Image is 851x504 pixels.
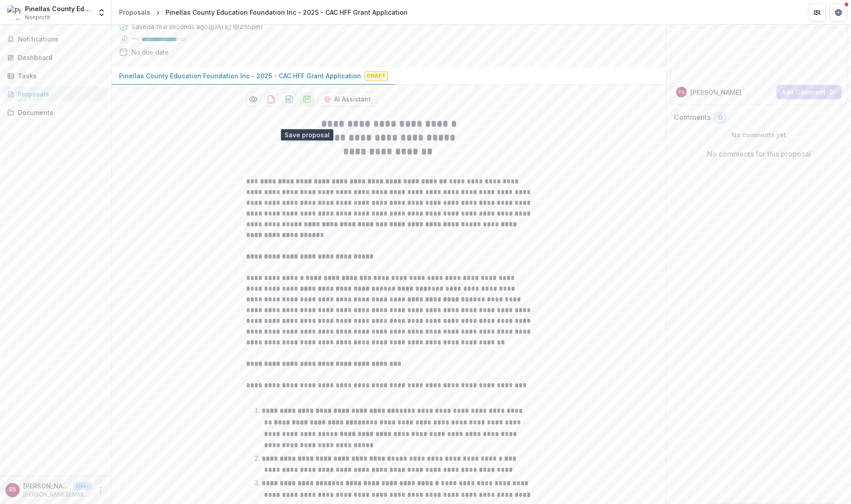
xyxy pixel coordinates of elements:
[25,4,92,13] div: Pinellas County Education Foundation Inc
[23,481,70,491] p: [PERSON_NAME]
[4,68,108,83] a: Tasks
[674,130,844,140] p: No comments yet
[132,47,169,57] div: No due date
[282,92,296,106] button: download-proposal
[18,36,104,43] span: Notifications
[18,108,101,117] div: Documents
[18,53,101,62] div: Dashboard
[4,87,108,102] a: Proposals
[718,114,722,122] span: 0
[18,89,101,99] div: Proposals
[18,71,101,80] div: Tasks
[246,92,260,106] button: Preview d20cf633-d300-4520-afe7-30c88b8ee234-0.pdf
[115,6,154,19] a: Proposals
[830,4,847,21] button: Get Help
[365,72,388,80] span: Draft
[9,487,16,493] div: Elizabeth Szostak
[679,90,684,94] div: Elizabeth Szostak
[119,71,361,80] p: Pinellas County Education Foundation Inc - 2025 - CAC HFF Grant Application
[4,32,108,47] button: Notifications
[318,92,377,106] button: AI Assistant
[132,36,138,42] p: 77 %
[690,88,741,97] p: [PERSON_NAME]
[73,482,92,490] p: User
[132,22,263,31] div: Saved a few seconds ago ( [DATE] @ 2:55pm )
[95,4,108,21] button: Open entity switcher
[674,113,711,122] h2: Comments
[166,8,408,17] div: Pinellas County Education Foundation Inc - 2025 - CAC HFF Grant Application
[776,85,842,99] button: Add Comment
[119,8,150,17] div: Proposals
[23,491,92,499] p: [PERSON_NAME][EMAIL_ADDRESS][PERSON_NAME][DOMAIN_NAME]
[7,5,21,20] img: Pinellas County Education Foundation Inc
[300,92,314,106] button: download-proposal
[808,4,826,21] button: Partners
[95,485,106,496] button: More
[264,92,278,106] button: download-proposal
[4,105,108,120] a: Documents
[4,50,108,65] a: Dashboard
[25,13,50,21] span: Nonprofit
[115,6,411,19] nav: breadcrumb
[707,148,811,159] p: No comments for this proposal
